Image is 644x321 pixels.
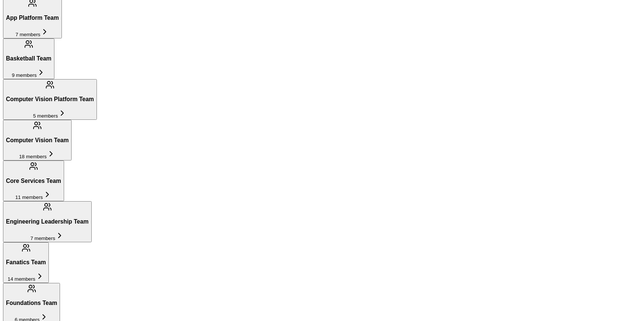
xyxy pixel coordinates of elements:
button: Engineering Leadership Team7 members [3,201,92,242]
span: 5 members [33,113,58,119]
button: Computer Vision Platform Team5 members [3,79,97,120]
h3: Foundations Team [6,300,57,306]
h3: Basketball Team [6,55,51,62]
h3: Computer Vision Platform Team [6,96,94,103]
button: Fanatics Team14 members [3,242,49,283]
h3: Computer Vision Team [6,137,69,144]
span: 14 members [8,276,35,282]
button: Computer Vision Team18 members [3,120,72,160]
button: Basketball Team9 members [3,38,54,79]
span: 18 members [19,154,47,159]
span: 11 members [15,194,43,200]
h3: App Platform Team [6,15,59,21]
span: 7 members [16,32,41,37]
span: 9 members [12,72,37,78]
button: Core Services Team11 members [3,160,64,201]
h3: Engineering Leadership Team [6,218,89,225]
span: 7 members [30,236,55,241]
h3: Core Services Team [6,178,61,184]
h3: Fanatics Team [6,259,46,266]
